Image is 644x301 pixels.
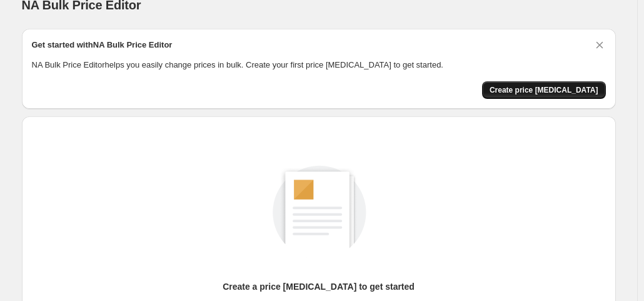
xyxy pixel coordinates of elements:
[32,39,173,51] h2: Get started with NA Bulk Price Editor
[490,85,598,95] span: Create price [MEDICAL_DATA]
[482,81,606,99] button: Create price change job
[223,280,415,293] p: Create a price [MEDICAL_DATA] to get started
[32,59,606,71] p: NA Bulk Price Editor helps you easily change prices in bulk. Create your first price [MEDICAL_DAT...
[593,39,606,51] button: Dismiss card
